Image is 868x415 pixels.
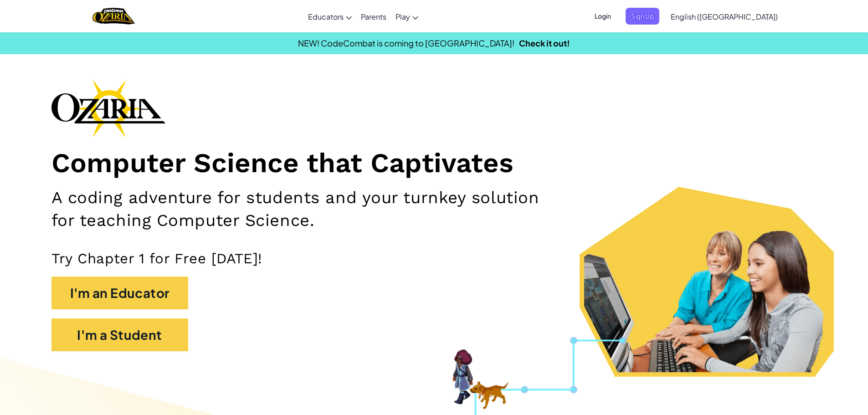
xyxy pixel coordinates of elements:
[303,4,356,29] a: Educators
[51,250,817,267] p: Try Chapter 1 for Free [DATE]!
[92,7,135,26] img: Home
[626,8,659,25] button: Sign Up
[51,318,188,351] button: I'm a Student
[589,8,616,25] button: Login
[51,79,165,138] img: Ozaria branding logo
[51,277,188,309] button: I'm an Educator
[519,38,570,48] a: Check it out!
[51,147,817,180] h1: Computer Science that Captivates
[666,4,782,29] a: English ([GEOGRAPHIC_DATA])
[298,38,514,48] span: NEW! CodeCombat is coming to [GEOGRAPHIC_DATA]!
[395,12,410,21] span: Play
[356,4,391,29] a: Parents
[51,186,565,231] h2: A coding adventure for students and your turnkey solution for teaching Computer Science.
[671,12,778,21] span: English ([GEOGRAPHIC_DATA])
[391,4,423,29] a: Play
[308,12,344,21] span: Educators
[92,7,135,26] a: Ozaria by CodeCombat logo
